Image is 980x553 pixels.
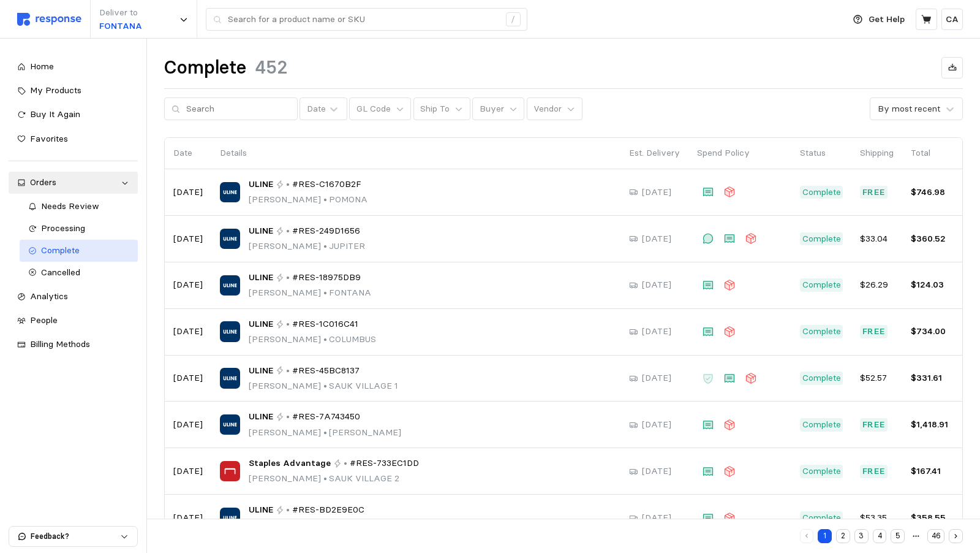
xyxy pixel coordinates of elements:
[249,240,365,253] p: [PERSON_NAME] JUPITER
[802,186,841,199] p: Complete
[946,13,959,26] p: CA
[220,229,240,249] img: ULINE
[642,418,671,432] p: [DATE]
[286,271,290,284] p: •
[911,325,954,338] p: $734.00
[9,128,138,150] a: Favorites
[349,97,411,121] button: GL Code
[642,325,671,338] p: [DATE]
[860,511,894,525] p: $53.35
[173,418,203,432] p: [DATE]
[30,61,54,72] span: Home
[30,176,116,189] div: Orders
[173,511,203,525] p: [DATE]
[31,531,120,542] p: Feedback?
[307,102,326,115] div: Date
[480,102,504,116] p: Buyer
[911,147,954,160] p: Total
[20,262,138,284] a: Cancelled
[220,182,240,202] img: ULINE
[30,315,58,326] span: People
[41,267,80,278] span: Cancelled
[249,426,401,440] p: [PERSON_NAME] [PERSON_NAME]
[911,511,954,525] p: $358.55
[286,224,290,238] p: •
[321,380,329,391] span: •
[99,20,142,33] p: FONTANA
[249,178,273,191] span: ULINE
[9,104,138,126] a: Buy It Again
[30,291,68,302] span: Analytics
[292,503,364,517] span: #RES-BD2E9E0C
[173,232,203,246] p: [DATE]
[344,457,347,470] p: •
[846,8,912,31] button: Get Help
[911,418,954,432] p: $1,418.91
[420,102,450,116] p: Ship To
[9,527,137,546] button: Feedback?
[286,364,290,378] p: •
[292,224,360,238] span: #RES-249D1656
[286,178,290,191] p: •
[286,318,290,331] p: •
[41,200,99,212] span: Needs Review
[642,278,671,292] p: [DATE]
[836,529,850,543] button: 2
[249,410,273,424] span: ULINE
[321,194,329,205] span: •
[350,457,419,470] span: #RES-733EC1DD
[911,465,954,478] p: $167.41
[249,457,331,470] span: Staples Advantage
[30,338,90,349] span: Billing Methods
[9,286,138,308] a: Analytics
[321,427,329,438] span: •
[255,56,288,80] h1: 452
[818,529,832,543] button: 1
[911,278,954,292] p: $124.03
[249,472,419,486] p: [PERSON_NAME] SAUK VILLAGE 2
[472,97,524,121] button: Buyer
[697,147,783,160] p: Spend Policy
[99,6,142,20] p: Deliver to
[220,321,240,341] img: ULINE
[9,310,138,332] a: People
[9,172,138,194] a: Orders
[629,147,680,160] p: Est. Delivery
[249,364,273,378] span: ULINE
[9,80,138,102] a: My Products
[862,186,886,199] p: Free
[642,465,671,478] p: [DATE]
[941,9,963,30] button: CA
[220,368,240,388] img: ULINE
[17,13,81,26] img: svg%3e
[164,56,246,80] h1: Complete
[911,232,954,246] p: $360.52
[802,325,841,338] p: Complete
[321,287,329,298] span: •
[927,529,944,543] button: 46
[869,13,905,26] p: Get Help
[873,529,887,543] button: 4
[862,465,886,478] p: Free
[911,372,954,385] p: $331.61
[220,508,240,528] img: ULINE
[220,414,240,435] img: ULINE
[292,364,360,378] span: #RES-45BC8137
[642,511,671,525] p: [DATE]
[862,418,886,432] p: Free
[249,333,376,346] p: [PERSON_NAME] COLUMBUS
[173,278,203,292] p: [DATE]
[860,232,894,246] p: $33.04
[249,193,367,207] p: [PERSON_NAME] POMONA
[249,379,398,393] p: [PERSON_NAME] SAUK VILLAGE 1
[891,529,905,543] button: 5
[30,133,68,144] span: Favorites
[20,240,138,262] a: Complete
[20,218,138,240] a: Processing
[173,186,203,199] p: [DATE]
[854,529,869,543] button: 3
[860,278,894,292] p: $26.29
[41,245,80,256] span: Complete
[527,97,582,121] button: Vendor
[862,325,886,338] p: Free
